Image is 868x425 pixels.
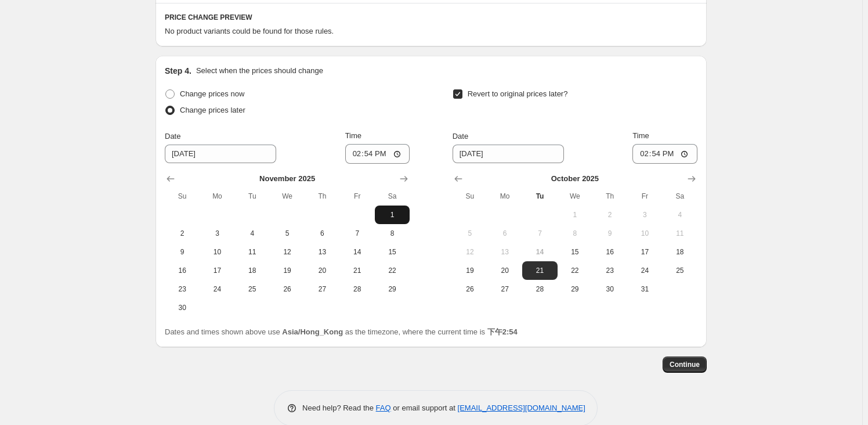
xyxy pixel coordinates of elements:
[492,247,518,257] span: 13
[391,404,458,412] span: or email support at
[165,243,200,261] button: Sunday November 9 2025
[457,192,483,201] span: Su
[235,243,270,261] button: Tuesday November 11 2025
[558,187,592,206] th: Wednesday
[270,224,305,243] button: Wednesday November 5 2025
[379,229,405,238] span: 8
[632,131,649,140] span: Time
[180,106,245,114] span: Change prices later
[169,303,195,312] span: 30
[376,404,391,412] a: FAQ
[204,247,230,257] span: 10
[379,192,405,201] span: Sa
[200,243,234,261] button: Monday November 10 2025
[340,261,375,280] button: Friday November 21 2025
[200,224,234,243] button: Monday November 3 2025
[204,284,230,294] span: 24
[282,327,343,336] b: Asia/Hong_Kong
[345,192,370,201] span: Fr
[558,206,592,224] button: Wednesday October 1 2025
[558,280,592,298] button: Wednesday October 29 2025
[240,284,265,294] span: 25
[663,243,697,261] button: Saturday October 18 2025
[309,266,335,275] span: 20
[453,132,468,141] span: Date
[527,229,552,238] span: 7
[165,327,518,336] span: Dates and times shown above use as the timezone, where the current time is
[670,360,700,369] span: Continue
[683,171,700,187] button: Show next month, November 2025
[345,229,370,238] span: 7
[457,229,483,238] span: 5
[196,65,323,77] p: Select when the prices should change
[597,210,623,219] span: 2
[487,224,522,243] button: Monday October 6 2025
[302,404,376,412] span: Need help? Read the
[522,243,557,261] button: Today Tuesday October 14 2025
[309,247,335,257] span: 13
[270,187,305,206] th: Wednesday
[492,284,518,294] span: 27
[492,229,518,238] span: 6
[453,224,487,243] button: Sunday October 5 2025
[527,266,552,275] span: 21
[345,131,361,140] span: Time
[305,261,339,280] button: Thursday November 20 2025
[667,266,693,275] span: 25
[632,266,657,275] span: 24
[165,145,276,163] input: 10/14/2025
[375,224,410,243] button: Saturday November 8 2025
[592,206,627,224] button: Thursday October 2 2025
[487,187,522,206] th: Monday
[375,280,410,298] button: Saturday November 29 2025
[592,280,627,298] button: Thursday October 30 2025
[274,247,300,257] span: 12
[379,210,405,219] span: 1
[235,280,270,298] button: Tuesday November 25 2025
[627,243,662,261] button: Friday October 17 2025
[562,266,588,275] span: 22
[396,171,412,187] button: Show next month, December 2025
[165,187,200,206] th: Sunday
[235,224,270,243] button: Tuesday November 4 2025
[305,224,339,243] button: Thursday November 6 2025
[340,280,375,298] button: Friday November 28 2025
[558,243,592,261] button: Wednesday October 15 2025
[340,187,375,206] th: Friday
[597,284,623,294] span: 30
[562,229,588,238] span: 8
[458,404,585,412] a: [EMAIL_ADDRESS][DOMAIN_NAME]
[345,144,410,164] input: 12:00
[309,284,335,294] span: 27
[240,247,265,257] span: 11
[667,192,693,201] span: Sa
[667,210,693,219] span: 4
[663,356,707,373] button: Continue
[632,192,657,201] span: Fr
[627,280,662,298] button: Friday October 31 2025
[375,206,410,224] button: Saturday November 1 2025
[522,187,557,206] th: Tuesday
[592,243,627,261] button: Thursday October 16 2025
[379,266,405,275] span: 22
[627,224,662,243] button: Friday October 10 2025
[492,192,518,201] span: Mo
[180,89,244,98] span: Change prices now
[162,171,179,187] button: Show previous month, October 2025
[663,187,697,206] th: Saturday
[240,229,265,238] span: 4
[200,261,234,280] button: Monday November 17 2025
[627,187,662,206] th: Friday
[274,266,300,275] span: 19
[375,187,410,206] th: Saturday
[522,280,557,298] button: Tuesday October 28 2025
[345,247,370,257] span: 14
[468,89,568,98] span: Revert to original prices later?
[522,261,557,280] button: Tuesday October 21 2025
[270,261,305,280] button: Wednesday November 19 2025
[457,284,483,294] span: 26
[345,266,370,275] span: 21
[492,266,518,275] span: 20
[453,280,487,298] button: Sunday October 26 2025
[165,27,334,35] span: No product variants could be found for those rules.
